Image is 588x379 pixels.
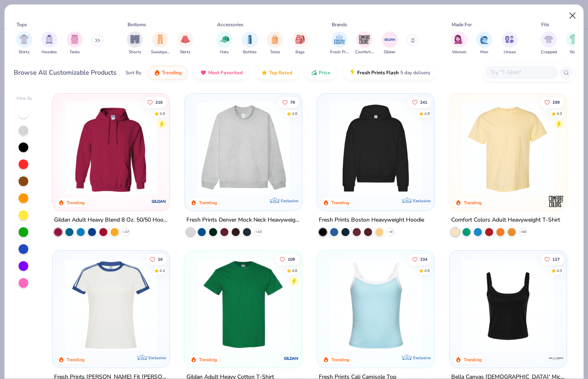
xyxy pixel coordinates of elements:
[420,100,427,104] span: 241
[355,31,374,55] div: filter for Comfort Colors
[154,69,160,76] img: trending.gif
[180,49,190,55] span: Skirts
[349,69,356,76] img: flash.gif
[278,96,299,108] button: Like
[502,31,518,55] button: filter button
[242,31,258,55] div: filter for Bottles
[541,31,557,55] button: filter button
[151,31,169,55] button: filter button
[276,253,299,265] button: Like
[295,49,305,55] span: Bags
[480,35,489,44] img: Men Image
[186,215,300,225] div: Fresh Prints Denver Mock Neck Heavyweight Sweatshirt
[208,69,243,76] span: Most Favorited
[566,31,582,55] button: filter button
[413,355,431,360] span: Exclusive
[292,31,308,55] button: filter button
[16,31,32,55] div: filter for Shirts
[566,31,582,55] div: filter for Slim
[548,350,564,366] img: Bella + Canvas logo
[151,193,167,209] img: Gildan logo
[541,49,557,55] span: Cropped
[16,31,32,55] button: filter button
[358,34,370,46] img: Comfort Colors Image
[458,102,559,195] img: 029b8af0-80e6-406f-9fdc-fdf898547912
[19,49,29,55] span: Shirts
[490,68,552,77] input: Try "T-Shirt"
[220,49,229,55] span: Hats
[149,355,166,360] span: Exclusive
[325,102,426,195] img: 91acfc32-fd48-4d6b-bdad-a4c1a30ac3fc
[325,259,426,352] img: a25d9891-da96-49f3-a35e-76288174bf3a
[255,66,298,80] button: Top Rated
[128,21,146,28] div: Bottoms
[269,69,292,76] span: Top Rated
[143,96,167,108] button: Like
[476,31,492,55] div: filter for Men
[61,102,161,195] img: 01756b78-01f6-4cc6-8d8a-3c30c1a0c8ac
[67,31,83,55] button: filter button
[400,68,430,77] span: 5 day delivery
[330,49,349,55] span: Fresh Prints
[319,215,424,225] div: Fresh Prints Boston Heavyweight Hoodie
[270,35,279,44] img: Totes Image
[505,35,514,44] img: Unisex Image
[193,102,294,195] img: f5d85501-0dbb-4ee4-b115-c08fa3845d83
[67,31,83,55] div: filter for Tanks
[283,350,299,366] img: Gildan logo
[451,31,467,55] div: filter for Women
[319,69,331,76] span: Price
[355,49,374,55] span: Comfort Colors
[158,257,163,261] span: 16
[476,31,492,55] button: filter button
[452,49,467,55] span: Women
[155,100,163,104] span: 216
[146,253,167,265] button: Like
[480,49,488,55] span: Men
[541,21,549,28] div: Fits
[255,230,262,235] span: + 10
[41,31,57,55] div: filter for Hoodies
[569,35,578,44] img: Slim Image
[408,253,431,265] button: Like
[130,35,140,44] img: Shorts Image
[193,259,294,352] img: db319196-8705-402d-8b46-62aaa07ed94f
[330,31,349,55] div: filter for Fresh Prints
[413,198,431,203] span: Exclusive
[540,253,564,265] button: Like
[357,69,399,76] span: Fresh Prints Flash
[177,31,193,55] div: filter for Skirts
[540,96,564,108] button: Like
[451,215,560,225] div: Comfort Colors Adult Heavyweight T-Shirt
[54,215,168,225] div: Gildan Adult Heavy Blend 8 Oz. 50/50 Hooded Sweatshirt
[129,49,141,55] span: Shorts
[41,31,57,55] button: filter button
[69,49,80,55] span: Tanks
[502,31,518,55] div: filter for Unisex
[217,21,243,28] div: Accessories
[458,259,559,352] img: 8af284bf-0d00-45ea-9003-ce4b9a3194ad
[126,69,141,76] div: Sort By
[420,257,427,261] span: 234
[541,31,557,55] div: filter for Cropped
[194,66,249,80] button: Most Favorited
[127,31,143,55] button: filter button
[270,49,280,55] span: Totes
[14,68,117,77] div: Browse All Customizable Products
[557,268,562,274] div: 4.9
[288,257,295,261] span: 108
[424,268,430,274] div: 4.8
[544,35,553,44] img: Cropped Image
[355,31,374,55] button: filter button
[162,69,182,76] span: Trending
[45,35,54,44] img: Hoodies Image
[181,35,190,44] img: Skirts Image
[333,34,345,46] img: Fresh Prints Image
[123,230,129,235] span: + 37
[384,49,395,55] span: Gildan
[504,49,516,55] span: Unisex
[177,31,193,55] button: filter button
[451,31,467,55] button: filter button
[382,31,398,55] div: filter for Gildan
[295,35,304,44] img: Bags Image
